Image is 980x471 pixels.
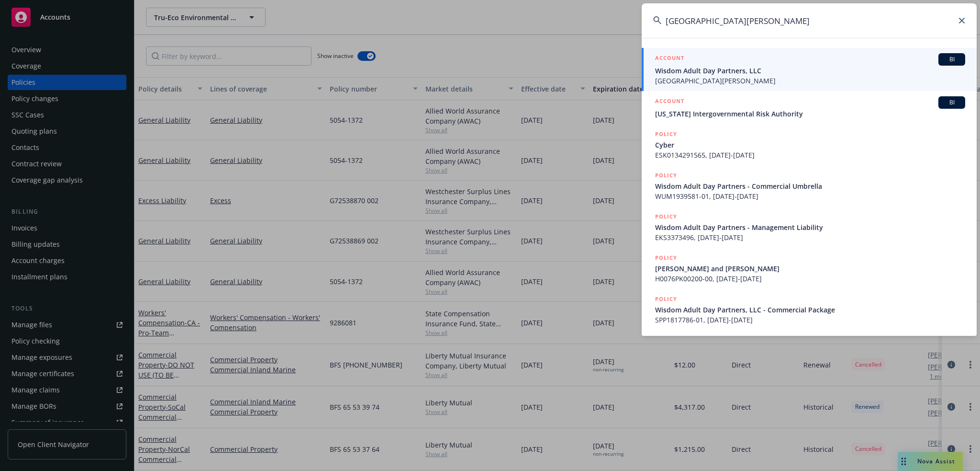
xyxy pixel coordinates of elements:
[642,289,977,330] a: POLICYWisdom Adult Day Partners, LLC - Commercial PackageSPP1817786-01, [DATE]-[DATE]
[642,124,977,165] a: POLICYCyberESK0134291565, [DATE]-[DATE]
[642,48,977,91] a: ACCOUNTBIWisdom Adult Day Partners, LLC[GEOGRAPHIC_DATA][PERSON_NAME]
[655,53,684,65] h5: ACCOUNT
[642,248,977,289] a: POLICY[PERSON_NAME] and [PERSON_NAME]H0076PK00200-00, [DATE]-[DATE]
[642,165,977,207] a: POLICYWisdom Adult Day Partners - Commercial UmbrellaWUM1939581-01, [DATE]-[DATE]
[655,109,965,119] span: [US_STATE] Intergovernmental Risk Authority
[655,274,965,284] span: H0076PK00200-00, [DATE]-[DATE]
[655,181,965,191] span: Wisdom Adult Day Partners - Commercial Umbrella
[655,66,965,76] span: Wisdom Adult Day Partners, LLC
[655,315,965,325] span: SPP1817786-01, [DATE]-[DATE]
[655,264,965,274] span: [PERSON_NAME] and [PERSON_NAME]
[655,171,677,180] h5: POLICY
[942,55,961,64] span: BI
[655,222,965,232] span: Wisdom Adult Day Partners - Management Liability
[642,3,977,38] input: Search...
[655,253,677,263] h5: POLICY
[655,294,677,304] h5: POLICY
[655,140,965,150] span: Cyber
[642,91,977,124] a: ACCOUNTBI[US_STATE] Intergovernmental Risk Authority
[655,212,677,221] h5: POLICY
[655,191,965,201] span: WUM1939581-01, [DATE]-[DATE]
[655,129,677,139] h5: POLICY
[655,305,965,315] span: Wisdom Adult Day Partners, LLC - Commercial Package
[942,98,961,107] span: BI
[655,150,965,160] span: ESK0134291565, [DATE]-[DATE]
[655,96,684,108] h5: ACCOUNT
[655,76,965,86] span: [GEOGRAPHIC_DATA][PERSON_NAME]
[642,207,977,248] a: POLICYWisdom Adult Day Partners - Management LiabilityEKS3373496, [DATE]-[DATE]
[655,232,965,242] span: EKS3373496, [DATE]-[DATE]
